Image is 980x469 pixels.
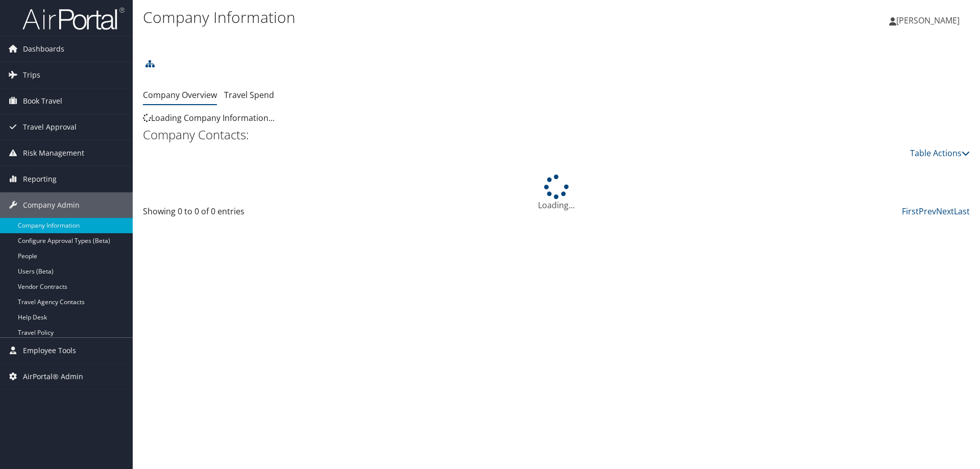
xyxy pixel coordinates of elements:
[910,147,970,159] a: Table Actions
[143,175,970,211] div: Loading...
[23,166,57,192] span: Reporting
[896,15,960,26] span: [PERSON_NAME]
[889,5,970,36] a: [PERSON_NAME]
[936,206,954,217] a: Next
[143,126,970,143] h2: Company Contacts:
[22,7,125,31] img: airportal-logo.png
[23,364,83,389] span: AirPortal® Admin
[23,88,62,114] span: Book Travel
[23,36,64,62] span: Dashboards
[143,89,217,101] a: Company Overview
[23,114,77,140] span: Travel Approval
[919,206,936,217] a: Prev
[143,7,694,28] h1: Company Information
[954,206,970,217] a: Last
[23,62,40,88] span: Trips
[902,206,919,217] a: First
[23,140,84,166] span: Risk Management
[143,205,338,223] div: Showing 0 to 0 of 0 entries
[23,338,76,363] span: Employee Tools
[224,89,274,101] a: Travel Spend
[143,112,275,124] span: Loading Company Information...
[23,192,80,218] span: Company Admin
